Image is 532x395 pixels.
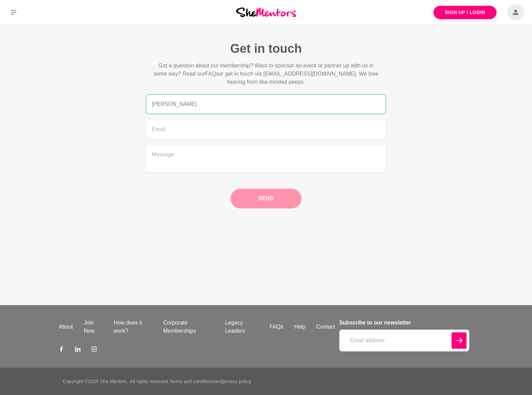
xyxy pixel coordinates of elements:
p: Copyright © 2025 She Mentors . [63,378,128,385]
a: Corporate Memberships [158,319,220,335]
a: Join Now [78,319,108,335]
h4: Subscribe to our newsletter [339,319,469,327]
a: Facebook [59,346,64,354]
input: Name [146,94,386,114]
input: Email [146,120,386,139]
a: FAQs [264,323,289,331]
a: LinkedIn [75,346,80,354]
p: All rights reserved. and . [130,378,252,385]
a: How does it work? [108,319,158,335]
a: Contact [311,323,341,331]
a: Help [289,323,311,331]
a: Instagram [91,346,97,354]
a: Legacy Leaders [220,319,264,335]
img: She Mentors Logo [236,7,296,17]
a: Terms and conditions [169,379,214,384]
span: FAQs [205,71,219,77]
a: About [53,323,78,331]
h1: Get in touch [146,41,386,56]
input: Email address [339,330,469,351]
a: privacy policy [222,379,251,384]
a: Sign Up / Login [433,6,497,19]
p: Got a question about our membership? Want to sponsor an event or partner up with us in some way? ... [151,62,381,86]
